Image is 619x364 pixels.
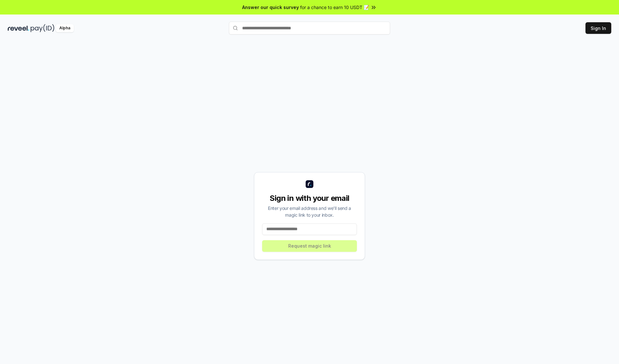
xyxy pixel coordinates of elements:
span: for a chance to earn 10 USDT 📝 [300,4,369,11]
div: Enter your email address and we’ll send a magic link to your inbox. [262,205,357,218]
span: Answer our quick survey [242,4,299,11]
div: Sign in with your email [262,193,357,203]
img: logo_small [306,180,313,188]
img: pay_id [31,24,54,32]
img: reveel_dark [8,24,29,32]
button: Sign In [585,22,611,34]
div: Alpha [56,24,74,32]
